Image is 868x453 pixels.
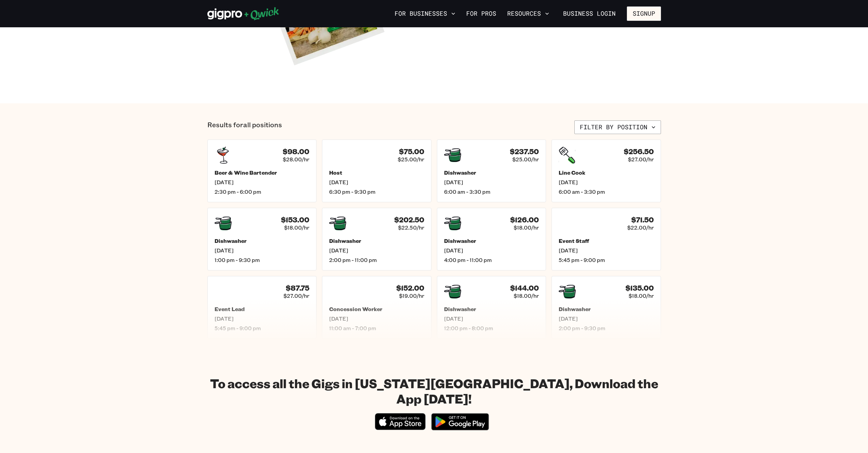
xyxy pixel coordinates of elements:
[375,424,426,432] a: Download on the App Store
[551,208,661,271] a: $71.50$22.00/hrEvent Staff[DATE]5:45 pm - 9:00 pm
[215,237,310,244] h5: Dishwasher
[504,8,552,19] button: Resources
[286,284,309,292] h4: $87.75
[444,188,539,195] span: 6:00 am - 3:30 pm
[284,224,309,231] span: $18.00/hr
[627,6,661,21] button: Signup
[628,156,654,163] span: $27.00/hr
[329,247,424,254] span: [DATE]
[559,306,654,312] h5: Dishwasher
[559,188,654,195] span: 6:00 am - 3:30 pm
[631,216,654,224] h4: $71.50
[559,315,654,322] span: [DATE]
[215,315,310,322] span: [DATE]
[207,276,317,339] a: $87.75$27.00/hrEvent Lead[DATE]5:45 pm - 9:00 pm
[559,237,654,244] h5: Event Staff
[437,276,546,339] a: $144.00$18.00/hrDishwasher[DATE]12:00 pm - 8:00 pm
[398,156,424,163] span: $25.00/hr
[329,306,424,312] h5: Concession Worker
[444,257,539,263] span: 4:00 pm - 11:00 pm
[464,8,499,19] a: For Pros
[437,140,546,202] a: $237.50$25.00/hrDishwasher[DATE]6:00 am - 3:30 pm
[559,179,654,186] span: [DATE]
[329,325,424,332] span: 11:00 am - 7:00 pm
[624,147,654,156] h4: $256.50
[574,120,661,134] button: Filter by position
[514,224,539,231] span: $18.00/hr
[559,325,654,332] span: 2:00 pm - 9:30 pm
[551,276,661,339] a: $135.00$18.00/hrDishwasher[DATE]2:00 pm - 9:30 pm
[329,179,424,186] span: [DATE]
[557,6,621,21] a: Business Login
[444,315,539,322] span: [DATE]
[215,306,310,312] h5: Event Lead
[215,247,310,254] span: [DATE]
[551,140,661,202] a: $256.50$27.00/hrLine Cook[DATE]6:00 am - 3:30 pm
[329,315,424,322] span: [DATE]
[427,409,493,435] img: Get it on Google Play
[329,169,424,176] h5: Host
[444,306,539,312] h5: Dishwasher
[396,284,424,292] h4: $152.00
[394,216,424,224] h4: $202.50
[322,208,431,271] a: $202.50$22.50/hrDishwasher[DATE]2:00 pm - 11:00 pm
[215,169,310,176] h5: Beer & Wine Bartender
[207,120,282,134] p: Results for all positions
[559,247,654,254] span: [DATE]
[207,140,317,202] a: $98.00$28.00/hrBeer & Wine Bartender[DATE]2:30 pm - 6:00 pm
[444,247,539,254] span: [DATE]
[322,276,431,339] a: $152.00$19.00/hrConcession Worker[DATE]11:00 am - 7:00 pm
[329,257,424,263] span: 2:00 pm - 11:00 pm
[626,284,654,292] h4: $135.00
[512,156,539,163] span: $25.00/hr
[437,208,546,271] a: $126.00$18.00/hrDishwasher[DATE]4:00 pm - 11:00 pm
[510,284,539,292] h4: $144.00
[281,216,309,224] h4: $153.00
[629,292,654,299] span: $18.00/hr
[444,169,539,176] h5: Dishwasher
[322,140,431,202] a: $75.00$25.00/hrHost[DATE]6:30 pm - 9:30 pm
[329,188,424,195] span: 6:30 pm - 9:30 pm
[283,156,309,163] span: $28.00/hr
[444,179,539,186] span: [DATE]
[283,292,309,299] span: $27.00/hr
[392,8,458,19] button: For Businesses
[215,325,310,332] span: 5:45 pm - 9:00 pm
[399,147,424,156] h4: $75.00
[215,257,310,263] span: 1:00 pm - 9:30 pm
[510,147,539,156] h4: $237.50
[329,237,424,244] h5: Dishwasher
[559,257,654,263] span: 5:45 pm - 9:00 pm
[207,208,317,271] a: $153.00$18.00/hrDishwasher[DATE]1:00 pm - 9:30 pm
[514,292,539,299] span: $18.00/hr
[398,224,424,231] span: $22.50/hr
[207,376,661,406] h1: To access all the Gigs in [US_STATE][GEOGRAPHIC_DATA], Download the App [DATE]!
[444,237,539,244] h5: Dishwasher
[559,169,654,176] h5: Line Cook
[627,224,654,231] span: $22.00/hr
[215,179,310,186] span: [DATE]
[510,216,539,224] h4: $126.00
[283,147,309,156] h4: $98.00
[215,188,310,195] span: 2:30 pm - 6:00 pm
[444,325,539,332] span: 12:00 pm - 8:00 pm
[399,292,424,299] span: $19.00/hr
